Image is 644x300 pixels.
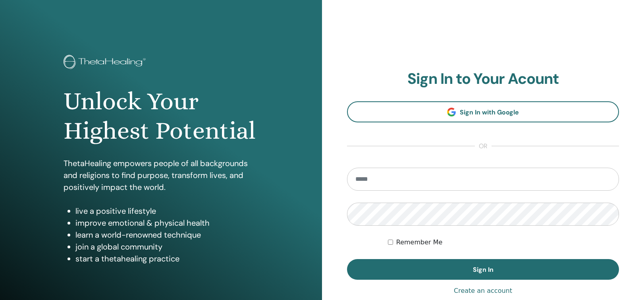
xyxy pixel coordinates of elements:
[75,241,258,253] li: join a global community
[347,259,619,280] button: Sign In
[396,238,443,247] label: Remember Me
[347,101,619,122] a: Sign In with Google
[475,141,492,151] span: or
[75,205,258,217] li: live a positive lifestyle
[64,87,258,146] h1: Unlock Your Highest Potential
[75,229,258,241] li: learn a world-renowned technique
[388,238,619,247] div: Keep me authenticated indefinitely or until I manually logout
[64,157,258,193] p: ThetaHealing empowers people of all backgrounds and religions to find purpose, transform lives, a...
[473,265,494,274] span: Sign In
[75,217,258,229] li: improve emotional & physical health
[460,108,519,116] span: Sign In with Google
[347,70,619,88] h2: Sign In to Your Acount
[454,286,512,296] a: Create an account
[75,253,258,265] li: start a thetahealing practice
